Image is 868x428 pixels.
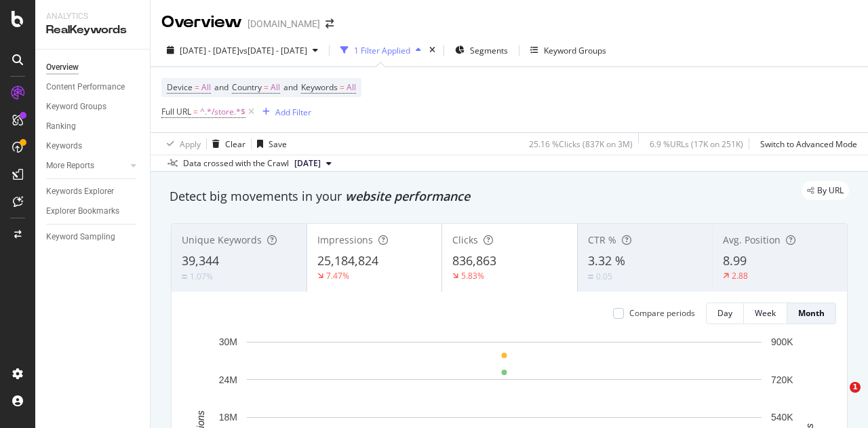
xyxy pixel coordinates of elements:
div: [DOMAIN_NAME] [248,17,320,31]
a: Explorer Bookmarks [46,204,140,218]
button: Save [252,133,287,155]
text: 24M [219,374,237,385]
button: Keyword Groups [525,39,612,61]
div: Keyword Sampling [46,230,115,244]
span: and [214,81,229,93]
text: 720K [771,374,793,385]
a: More Reports [46,159,127,173]
a: Keywords Explorer [46,184,140,199]
a: Keywords [46,139,140,153]
div: 25.16 % Clicks ( 837K on 3M ) [529,138,633,150]
span: Segments [470,45,508,56]
div: 1 Filter Applied [354,45,410,56]
div: Overview [161,11,242,34]
button: Switch to Advanced Mode [755,133,857,155]
div: 7.47% [326,270,349,281]
div: legacy label [802,181,849,200]
button: Add Filter [257,104,311,120]
div: Data crossed with the Crawl [183,157,289,170]
div: Month [798,307,825,319]
span: Unique Keywords [182,233,262,246]
text: 30M [219,336,237,347]
div: 5.83% [461,270,484,281]
span: 3.32 % [588,252,625,269]
div: Keywords [46,139,82,153]
div: 1.07% [190,271,213,282]
div: Apply [180,138,201,150]
div: Analytics [46,11,139,22]
span: 2025 Sep. 6th [294,157,321,170]
text: 900K [771,336,793,347]
span: All [347,78,356,97]
div: Clear [225,138,245,150]
span: CTR % [588,233,616,246]
span: 39,344 [182,252,219,269]
span: Clicks [452,233,478,246]
button: 1 Filter Applied [335,39,427,61]
div: Explorer Bookmarks [46,204,119,218]
span: = [193,106,198,117]
span: = [195,81,199,93]
span: Keywords [301,81,338,93]
div: times [427,43,438,57]
button: [DATE] [289,155,337,172]
button: Clear [207,133,245,155]
div: 0.05 [596,271,612,282]
button: Day [706,303,744,324]
span: Device [167,81,193,93]
button: Segments [450,39,513,61]
span: vs [DATE] - [DATE] [239,45,307,56]
div: Add Filter [275,106,311,118]
div: arrow-right-arrow-left [325,19,334,28]
img: Equal [182,275,187,279]
div: 2.88 [732,270,748,281]
span: Country [232,81,262,93]
div: Overview [46,60,79,75]
text: 18M [219,412,237,423]
a: Overview [46,60,140,75]
a: Ranking [46,119,140,134]
div: Day [717,307,732,319]
div: Keywords Explorer [46,184,114,199]
text: 540K [771,412,793,423]
div: Ranking [46,119,76,134]
button: Apply [161,133,201,155]
span: 25,184,824 [317,252,378,269]
span: Impressions [317,233,373,246]
div: Compare periods [629,307,695,319]
a: Keyword Groups [46,100,140,114]
div: Content Performance [46,80,125,94]
a: Content Performance [46,80,140,94]
iframe: Intercom live chat [822,382,854,414]
span: ^.*/store.*$ [200,102,245,121]
span: 836,863 [452,252,496,269]
span: Avg. Position [723,233,781,246]
img: Equal [588,275,593,279]
div: More Reports [46,159,94,173]
span: By URL [817,187,844,195]
div: Switch to Advanced Mode [760,138,857,150]
span: = [264,81,269,93]
span: 8.99 [723,252,747,269]
span: All [201,78,211,97]
span: [DATE] - [DATE] [180,45,239,56]
div: Save [269,138,287,150]
div: Keyword Groups [544,45,606,56]
div: 6.9 % URLs ( 17K on 251K ) [650,138,743,150]
div: Week [755,307,776,319]
button: [DATE] - [DATE]vs[DATE] - [DATE] [161,39,323,61]
div: RealKeywords [46,22,139,38]
span: 1 [850,382,861,393]
span: and [283,81,298,93]
a: Keyword Sampling [46,230,140,244]
span: Full URL [161,106,191,117]
button: Week [744,303,787,324]
span: All [271,78,280,97]
span: = [340,81,344,93]
div: Keyword Groups [46,100,106,114]
button: Month [787,303,836,324]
